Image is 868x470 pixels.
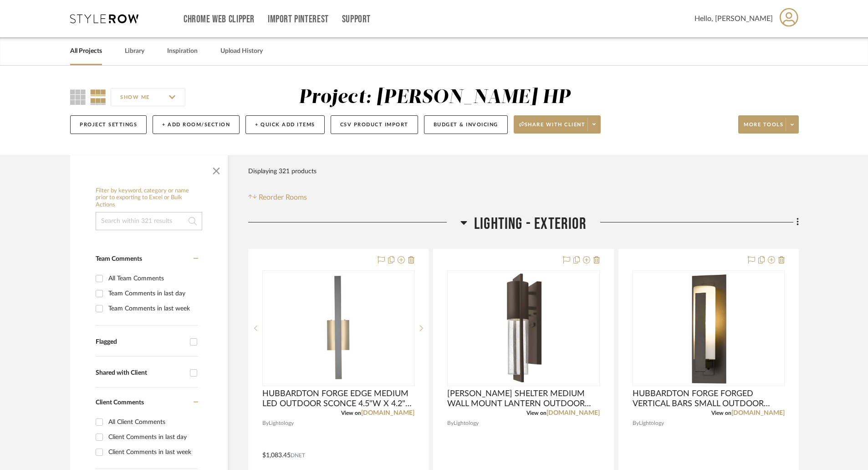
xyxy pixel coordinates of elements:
[269,419,294,428] span: Lightology
[448,271,599,386] div: 0
[501,271,546,385] img: HINKLEY SHELTER MEDIUM WALL MOUNT LANTERN OUTDOOR SCONCE 4.5”W X 4.8”D X 15.5”H
[245,115,325,134] button: + Quick Add Items
[268,15,329,23] a: Import Pinterest
[96,399,144,406] span: Client Comments
[108,286,196,301] div: Team Comments in last day
[519,121,586,135] span: Share with client
[108,430,196,444] div: Client Comments in last day
[96,369,185,377] div: Shared with Client
[744,121,783,135] span: More tools
[299,88,571,107] div: Project: [PERSON_NAME] HP
[184,15,255,23] a: Chrome Web Clipper
[248,162,317,181] div: Displaying 321 products
[70,45,102,57] a: All Projects
[96,187,202,209] h6: Filter by keyword, category or name prior to exporting to Excel or Bulk Actions
[633,419,639,428] span: By
[207,160,225,178] button: Close
[342,15,371,23] a: Support
[687,271,730,385] img: HUBBARDTON FORGE FORGED VERTICAL BARS SMALL OUTDOOR SCONCE 5”W X 4.1”D X 15”H
[96,338,185,346] div: Flagged
[731,410,785,416] a: [DOMAIN_NAME]
[259,192,307,203] span: Reorder Rooms
[424,115,508,134] button: Budget & Invoicing
[167,45,198,57] a: Inspiration
[454,419,479,428] span: Lightology
[153,115,240,134] button: + Add Room/Section
[474,214,587,234] span: LIGHTING - EXTERIOR
[514,115,601,134] button: Share with client
[125,45,144,57] a: Library
[108,445,196,460] div: Client Comments in last week
[331,115,418,134] button: CSV Product Import
[108,415,196,429] div: All Client Comments
[694,13,773,24] span: Hello, [PERSON_NAME]
[248,192,307,203] button: Reorder Rooms
[108,271,196,286] div: All Team Comments
[70,115,147,134] button: Project Settings
[263,271,414,386] div: 0
[447,389,599,409] span: [PERSON_NAME] SHELTER MEDIUM WALL MOUNT LANTERN OUTDOOR SCONCE 4.5”W X 4.8”D X 15.5”H
[361,410,414,416] a: [DOMAIN_NAME]
[96,256,142,262] span: Team Comments
[262,419,269,428] span: By
[633,271,784,386] div: 0
[108,301,196,316] div: Team Comments in last week
[96,212,202,230] input: Search within 321 results
[220,45,263,57] a: Upload History
[320,271,357,385] img: HUBBARDTON FORGE EDGE MEDIUM LED OUTDOOR SCONCE 4.5"W X 4.2"D X 20.3"H
[633,389,785,409] span: HUBBARDTON FORGE FORGED VERTICAL BARS SMALL OUTDOOR SCONCE 5”W X 4.1”D X 15”H
[341,410,361,416] span: View on
[738,115,799,134] button: More tools
[546,410,600,416] a: [DOMAIN_NAME]
[262,389,414,409] span: HUBBARDTON FORGE EDGE MEDIUM LED OUTDOOR SCONCE 4.5"W X 4.2"D X 20.3"H
[711,410,731,416] span: View on
[447,419,454,428] span: By
[526,410,546,416] span: View on
[639,419,664,428] span: Lightology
